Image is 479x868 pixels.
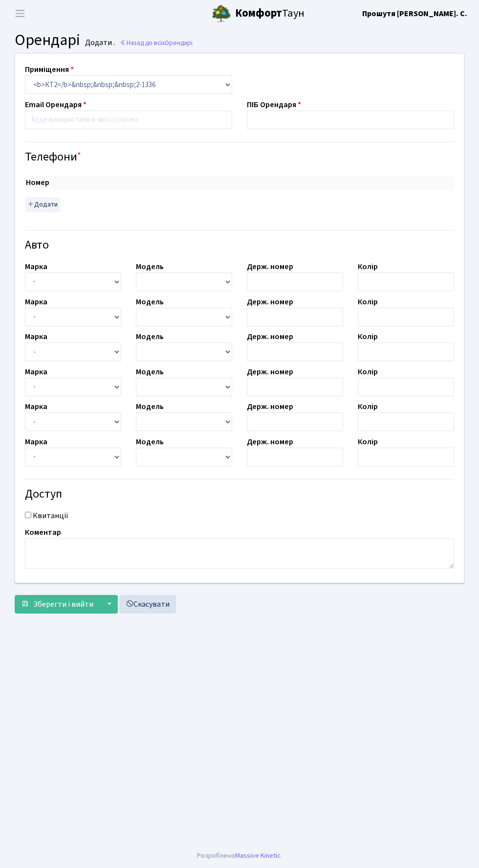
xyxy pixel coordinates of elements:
label: Колір [358,366,378,378]
label: Модель [136,261,164,273]
label: Марка [25,331,47,343]
button: Переключити навігацію [8,5,32,22]
label: Колір [358,331,378,343]
a: Massive Kinetic [235,850,281,861]
label: Держ. номер [247,261,293,273]
span: Орендарі [165,38,193,47]
th: Номер [25,176,397,189]
b: Прошутя [PERSON_NAME]. С. [362,8,467,19]
label: ПІБ Орендаря [247,99,301,111]
label: Держ. номер [247,401,293,412]
label: Модель [136,331,164,343]
span: Орендарі [15,29,80,51]
label: Квитанції [33,510,68,522]
label: Держ. номер [247,331,293,343]
label: Марка [25,366,47,378]
img: logo.png [212,4,231,23]
h4: Телефони [25,150,454,164]
label: Колір [358,296,378,308]
label: Модель [136,436,164,448]
label: Держ. номер [247,296,293,308]
input: Буде використано в якості логіна [25,111,232,129]
label: Колір [358,261,378,273]
label: Коментар [25,526,61,538]
label: Держ. номер [247,366,293,378]
span: Зберегти і вийти [33,599,93,610]
label: Модель [136,401,164,412]
label: Марка [25,436,47,448]
label: Колір [358,436,378,448]
h4: Доступ [25,487,454,502]
label: Колір [358,401,378,412]
label: Email Орендаря [25,99,87,111]
a: Назад до всіхОрендарі [120,38,193,47]
button: Додати [25,197,60,212]
h4: Авто [25,238,454,252]
a: Скасувати [119,595,176,614]
label: Модель [136,296,164,308]
label: Приміщення [25,64,74,75]
small: Додати . [83,38,115,47]
button: Зберегти і вийти [15,595,100,614]
span: Таун [235,5,305,22]
label: Марка [25,261,47,273]
label: Марка [25,296,47,308]
label: Модель [136,366,164,378]
label: Марка [25,401,47,412]
div: Розроблено . [197,850,282,861]
b: Комфорт [235,5,282,21]
label: Держ. номер [247,436,293,448]
a: Прошутя [PERSON_NAME]. С. [362,8,467,20]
